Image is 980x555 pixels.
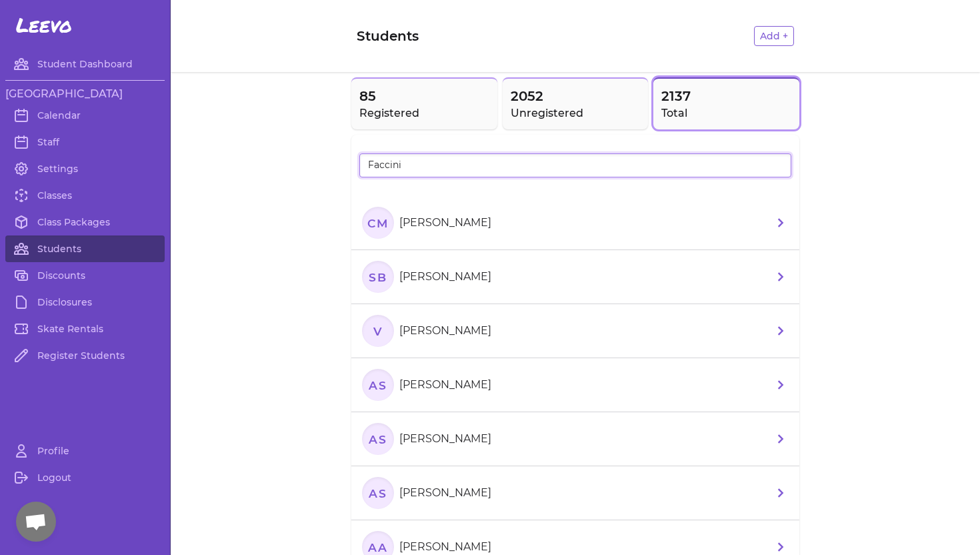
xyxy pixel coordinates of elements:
a: Settings [5,155,165,182]
span: 2052 [511,87,641,105]
a: Skate Rentals [5,316,165,342]
a: Student Dashboard [5,51,165,77]
p: [PERSON_NAME] [399,431,491,447]
a: CM[PERSON_NAME] [351,196,799,250]
a: Staff [5,129,165,155]
text: V [373,324,383,338]
text: AA [367,540,387,554]
a: AS[PERSON_NAME] [351,358,799,412]
a: V[PERSON_NAME] [351,304,799,358]
button: 2137Total [653,77,799,129]
text: AS [368,378,387,392]
input: Search all students by name... [359,153,791,177]
a: Profile [5,438,165,464]
a: Students [5,235,165,262]
p: [PERSON_NAME] [399,377,491,393]
a: Register Students [5,342,165,369]
a: Open chat [16,502,56,542]
h2: Registered [359,105,489,121]
button: 2052Unregistered [503,77,649,129]
h3: [GEOGRAPHIC_DATA] [5,86,165,102]
button: Add + [754,26,794,46]
text: Sb [369,269,387,284]
text: AS [368,432,387,446]
p: [PERSON_NAME] [399,269,491,285]
p: [PERSON_NAME] [399,539,491,555]
p: [PERSON_NAME] [399,215,491,231]
text: CM [367,215,389,229]
a: Calendar [5,102,165,129]
a: Logout [5,464,165,491]
a: Disclosures [5,289,165,316]
text: AS [368,486,387,500]
p: [PERSON_NAME] [399,323,491,339]
a: Discounts [5,262,165,289]
a: Sb[PERSON_NAME] [351,250,799,304]
button: 85Registered [351,77,497,129]
span: 2137 [661,87,791,105]
a: Class Packages [5,209,165,235]
span: 85 [359,87,489,105]
a: AS[PERSON_NAME] [351,412,799,466]
h2: Unregistered [511,105,641,121]
a: Classes [5,182,165,209]
span: Leevo [16,13,72,37]
a: AS[PERSON_NAME] [351,466,799,520]
h2: Total [661,105,791,121]
p: [PERSON_NAME] [399,485,491,501]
